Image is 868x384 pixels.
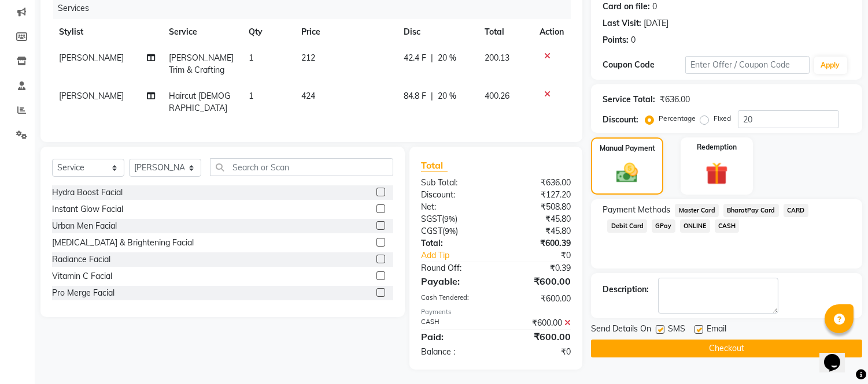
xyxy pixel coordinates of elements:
[169,53,234,75] span: [PERSON_NAME] Trim & Crafting
[603,114,638,126] div: Discount:
[52,253,110,266] div: Radiance Facial
[412,225,496,237] div: ( )
[301,53,315,63] span: 212
[59,91,124,101] span: [PERSON_NAME]
[412,249,510,262] a: Add Tip
[52,237,194,249] div: [MEDICAL_DATA] & Brightening Facial
[162,19,242,45] th: Service
[444,214,455,223] span: 9%
[697,142,737,152] label: Redemption
[603,204,670,216] span: Payment Methods
[52,19,162,45] th: Stylist
[603,1,650,13] div: Card on file:
[715,219,740,233] span: CASH
[397,19,478,45] th: Disc
[59,53,124,63] span: [PERSON_NAME]
[485,91,510,101] span: 400.26
[607,219,647,233] span: Debit Card
[496,262,580,274] div: ₹0.39
[421,159,448,172] span: Total
[644,17,668,29] div: [DATE]
[412,201,496,213] div: Net:
[631,34,636,46] div: 0
[249,53,253,63] span: 1
[707,323,726,337] span: Email
[610,161,644,185] img: _cash.svg
[496,213,580,225] div: ₹45.80
[699,159,735,188] img: _gift.svg
[496,330,580,344] div: ₹600.00
[169,91,230,113] span: Haircut [DEMOGRAPHIC_DATA]
[680,219,710,233] span: ONLINE
[652,219,675,233] span: GPay
[603,59,685,71] div: Coupon Code
[496,177,580,189] div: ₹636.00
[496,346,580,358] div: ₹0
[421,214,442,224] span: SGST
[421,226,442,236] span: CGST
[412,274,496,288] div: Payable:
[533,19,571,45] th: Action
[603,17,641,29] div: Last Visit:
[210,158,393,176] input: Search or Scan
[496,293,580,305] div: ₹600.00
[652,1,657,13] div: 0
[819,338,856,372] iframe: chat widget
[412,177,496,189] div: Sub Total:
[421,307,571,317] div: Payments
[814,57,847,74] button: Apply
[496,201,580,213] div: ₹508.80
[52,203,123,215] div: Instant Glow Facial
[52,270,112,282] div: Vitamin C Facial
[412,293,496,305] div: Cash Tendered:
[485,53,510,63] span: 200.13
[496,274,580,288] div: ₹600.00
[675,204,719,217] span: Master Card
[52,287,114,299] div: Pro Merge Facial
[591,340,862,357] button: Checkout
[668,323,685,337] span: SMS
[496,225,580,237] div: ₹45.80
[412,237,496,249] div: Total:
[600,143,655,154] label: Manual Payment
[714,113,731,124] label: Fixed
[659,113,696,124] label: Percentage
[478,19,533,45] th: Total
[249,91,253,101] span: 1
[412,262,496,274] div: Round Off:
[660,94,690,106] div: ₹636.00
[438,90,457,102] span: 20 %
[723,204,779,217] span: BharatPay Card
[510,249,580,262] div: ₹0
[412,330,496,344] div: Paid:
[412,317,496,329] div: CASH
[412,189,496,201] div: Discount:
[404,90,427,102] span: 84.8 F
[496,189,580,201] div: ₹127.20
[496,237,580,249] div: ₹600.39
[431,52,434,64] span: |
[52,220,117,232] div: Urban Men Facial
[431,90,434,102] span: |
[591,323,651,337] span: Send Details On
[603,94,655,106] div: Service Total:
[685,56,809,74] input: Enter Offer / Coupon Code
[294,19,397,45] th: Price
[242,19,295,45] th: Qty
[603,284,649,296] div: Description:
[404,52,427,64] span: 42.4 F
[412,346,496,358] div: Balance :
[784,204,808,217] span: CARD
[412,213,496,225] div: ( )
[445,226,456,236] span: 9%
[603,34,629,46] div: Points:
[301,91,315,101] span: 424
[438,52,457,64] span: 20 %
[52,187,123,199] div: Hydra Boost Facial
[496,317,580,329] div: ₹600.00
